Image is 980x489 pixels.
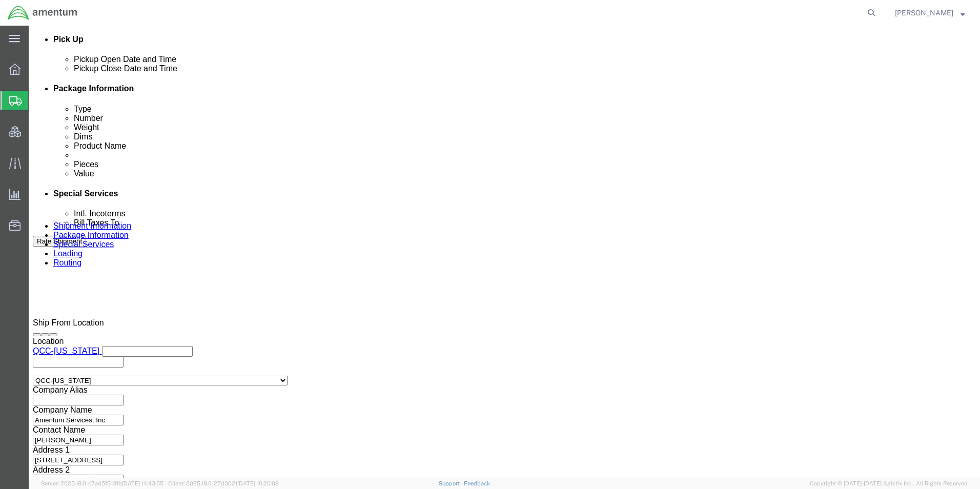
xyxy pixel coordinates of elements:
[895,7,953,18] span: Jason Martin
[237,480,279,486] span: [DATE] 10:20:09
[894,7,966,19] button: [PERSON_NAME]
[810,479,968,488] span: Copyright © [DATE]-[DATE] Agistix Inc., All Rights Reserved
[122,480,164,486] span: [DATE] 14:43:55
[168,480,279,486] span: Client: 2025.18.0-27d3021
[464,480,490,486] a: Feedback
[29,26,980,478] iframe: FS Legacy Container
[439,480,464,486] a: Support
[7,5,78,21] img: logo
[41,480,164,486] span: Server: 2025.18.0-c7ad5f513fb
